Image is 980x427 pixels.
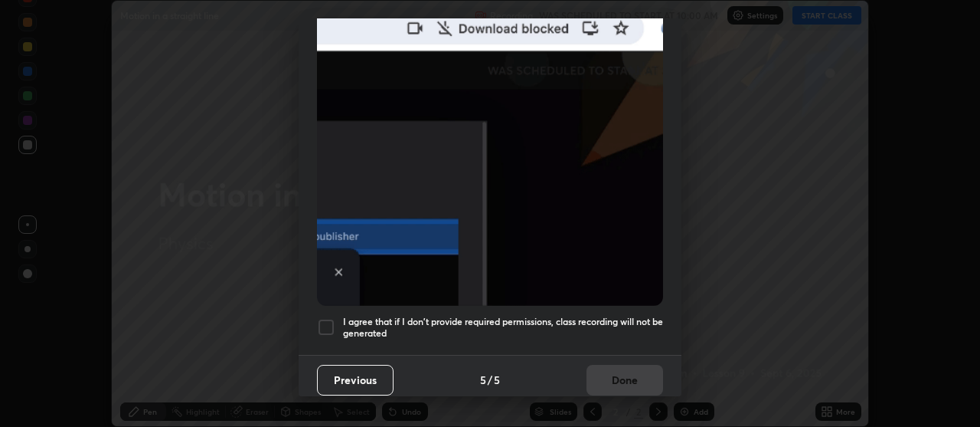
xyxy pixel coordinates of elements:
h4: / [488,372,492,388]
h4: 5 [494,372,500,388]
button: Previous [317,365,394,396]
h5: I agree that if I don't provide required permissions, class recording will not be generated [343,316,663,340]
h4: 5 [480,372,486,388]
